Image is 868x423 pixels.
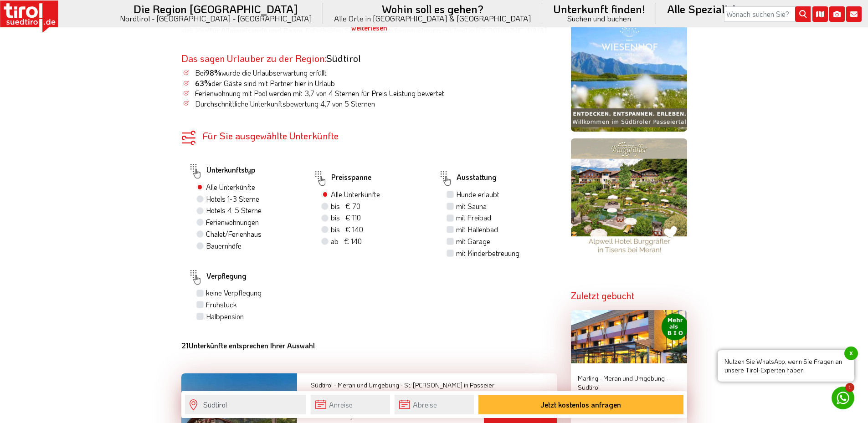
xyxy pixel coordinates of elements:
label: Ausstattung [438,168,497,189]
b: 98% [205,68,221,77]
label: mit Sauna [456,201,487,211]
label: Ferienwohnungen [206,217,259,227]
span: bis € 70 [331,201,360,211]
a: 1 Nutzen Sie WhatsApp, wenn Sie Fragen an unsere Tirol-Experten habenx [832,387,854,409]
li: Ferienwohnung mit Pool werden mit 3,7 von 4 Sternen für Preis Leistung bewertet [181,88,557,98]
label: mit Garage [456,236,490,246]
span: Südtirol [578,383,600,392]
span: Meran und Umgebung - [603,374,668,382]
strong: Zuletzt gebucht [571,290,634,301]
i: Karte öffnen [812,6,828,22]
li: Durchschnittliche Unterkunftsbewertung von 5 Sternen [181,99,557,109]
small: Nordtirol - [GEOGRAPHIC_DATA] - [GEOGRAPHIC_DATA] [120,15,312,22]
img: burggraefler.jpg [571,138,687,255]
div: Für Sie ausgewählte Unterkünfte [181,131,557,140]
input: Anreise [311,395,390,414]
span: 1 [845,383,854,392]
span: Meran und Umgebung - [338,381,403,389]
span: Nutzen Sie WhatsApp, wenn Sie Fragen an unsere Tirol-Experten haben [718,350,854,382]
li: Bei wurde die Urlaubserwartung erfüllt [181,68,557,78]
b: 21 [181,341,189,350]
label: Hotels 4-5 Sterne [206,205,262,215]
span: ab € 140 [331,236,362,246]
span: Marling - [578,374,602,382]
i: Kontakt [846,6,862,22]
label: Chalet/Ferienhaus [206,229,262,239]
label: Alle Unterkünfte [206,182,255,192]
input: Wonach suchen Sie? [724,6,811,22]
span: Das sagen Urlauber zu der Region: [181,52,326,64]
label: Alle Unterkünfte [331,189,380,199]
span: bis € 110 [331,213,361,222]
span: 4,7 [320,99,330,108]
small: Alle Orte in [GEOGRAPHIC_DATA] & [GEOGRAPHIC_DATA] [334,15,531,22]
i: Fotogalerie [829,6,845,22]
small: Suchen und buchen [553,15,645,22]
b: Unterkünfte entsprechen Ihrer Auswahl [181,341,315,350]
li: der Gäste sind mit Partner hier in Urlaub [181,78,557,88]
span: St. [PERSON_NAME] in Passeier [404,381,494,389]
button: Jetzt kostenlos anfragen [478,395,683,414]
label: Hotels 1-3 Sterne [206,194,259,204]
h3: Südtirol [181,53,557,63]
label: Halbpension [206,311,244,321]
label: keine Verpflegung [206,288,262,298]
b: 63% [195,78,211,88]
label: mit Freibad [456,213,491,223]
label: Hunde erlaubt [456,189,499,199]
label: Verpflegung [188,267,247,288]
label: Preisspanne [313,168,371,189]
label: Frühstück [206,300,237,310]
input: Abreise [395,395,474,414]
label: Unterkunftstyp [188,161,255,182]
input: Wo soll's hingehen? [185,395,306,414]
label: mit Hallenbad [456,224,498,234]
label: mit Kinderbetreuung [456,248,519,258]
span: Südtirol - [311,381,336,389]
span: bis € 140 [331,224,363,234]
span: x [844,347,858,360]
img: wiesenhof-sommer.jpg [571,15,687,132]
label: Bauernhöfe [206,241,241,251]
